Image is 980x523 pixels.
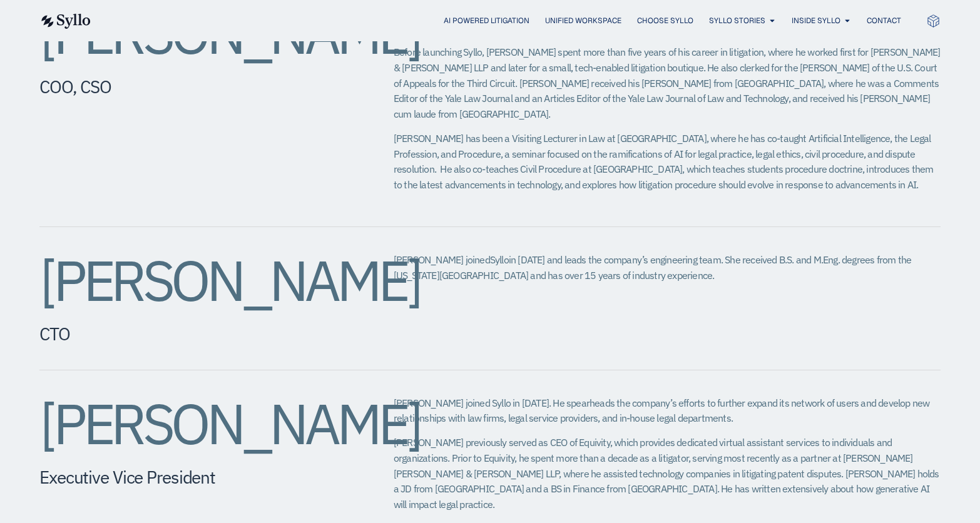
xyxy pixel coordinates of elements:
span: in [DATE] and leads the company’s engineering team. She received B.S. and M.Eng. degrees from the... [394,253,911,282]
h2: [PERSON_NAME] [39,252,344,308]
span: [PERSON_NAME] joined [394,253,490,266]
h2: [PERSON_NAME] [39,395,344,452]
span: [PERSON_NAME] has been a Visiting Lecturer in Law at [GEOGRAPHIC_DATA], where he has co-taught Ar... [394,132,934,191]
div: Menu Toggle [116,15,901,27]
span: Syllo [490,253,509,266]
span: . [712,269,714,282]
a: Unified Workspace [545,15,621,26]
span: [PERSON_NAME] previously served as CEO of Equivity, which provides dedicated virtual assistant se... [394,436,939,510]
span: [PERSON_NAME] joined Syllo in [DATE]. He spearheads the company’s efforts to further expand its n... [394,397,930,425]
span: Before launching Syllo, [PERSON_NAME] spent more than five years of his career in litigation, whe... [394,46,941,120]
img: syllo [39,14,91,29]
a: AI Powered Litigation [444,15,529,26]
nav: Menu [116,15,901,27]
a: Inside Syllo [792,15,840,26]
h5: COO, CSO [39,76,344,98]
a: Choose Syllo [637,15,693,26]
h5: Executive Vice President​ [39,467,344,488]
a: Syllo Stories [709,15,765,26]
h2: [PERSON_NAME]​ [39,5,344,61]
a: Contact [867,15,901,26]
h5: CTO [39,323,344,345]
